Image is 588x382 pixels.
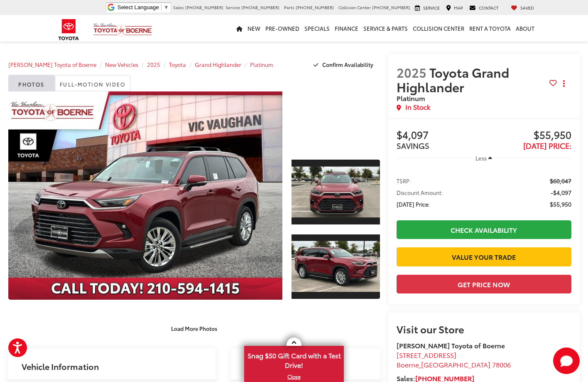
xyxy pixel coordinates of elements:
[161,4,162,10] span: ​
[250,61,273,68] a: Platinum
[5,91,285,301] img: 2025 Toyota Grand Highlander Platinum
[397,247,571,266] a: Value Your Trade
[165,321,223,335] button: Load More Photos
[309,57,380,72] button: Confirm Availability
[173,4,184,10] span: Sales
[105,61,138,68] a: New Vehicles
[169,61,186,68] a: Toyota
[421,360,490,369] span: [GEOGRAPHIC_DATA]
[563,80,565,87] span: dropdown dots
[397,220,571,239] a: Check Availability
[53,16,84,43] img: Toyota
[234,15,245,42] a: Home
[322,61,373,68] span: Confirm Availability
[338,4,371,10] span: Collision Center
[471,150,496,165] button: Less
[484,129,571,142] span: $55,950
[225,4,240,10] span: Service
[467,5,500,11] a: Contact
[245,15,263,42] a: New
[550,177,571,185] span: $60,047
[444,5,465,11] a: Map
[509,5,536,11] a: My Saved Vehicles
[423,5,440,11] span: Service
[410,15,467,42] a: Collision Center
[284,4,294,10] span: Parts
[551,188,571,197] span: -$4,097
[523,140,571,151] span: [DATE] Price:
[397,63,509,96] span: Toyota Grand Highlander
[290,241,380,292] img: 2025 Toyota Grand Highlander Platinum
[397,188,443,197] span: Discount Amount:
[397,350,456,360] span: [STREET_ADDRESS]
[8,61,96,68] a: [PERSON_NAME] Toyota of Boerne
[413,5,442,11] a: Service
[405,102,430,112] span: In Stock
[397,340,505,350] strong: [PERSON_NAME] Toyota of Boerne
[397,323,571,334] h2: Visit our Store
[296,4,334,10] span: [PHONE_NUMBER]
[550,200,571,208] span: $55,950
[397,177,411,185] span: TSRP:
[8,91,282,300] a: Expand Photo 0
[22,362,99,371] h2: Vehicle Information
[195,61,241,68] a: Grand Highlander
[118,4,169,10] a: Select Language​
[479,5,498,11] span: Contact
[397,129,484,142] span: $4,097
[492,360,511,369] span: 78006
[332,15,361,42] a: Finance
[397,200,430,208] span: [DATE] Price:
[557,76,571,91] button: Actions
[397,140,429,151] span: SAVINGS
[302,15,332,42] a: Specials
[164,4,169,10] span: ▼
[397,63,426,81] span: 2025
[454,5,463,11] span: Map
[397,360,419,369] span: Boerne
[118,4,159,10] span: Select Language
[467,15,513,42] a: Rent a Toyota
[513,15,537,42] a: About
[185,4,223,10] span: [PHONE_NUMBER]
[292,91,380,150] div: View Full-Motion Video
[8,75,55,91] a: Photos
[292,234,380,300] a: Expand Photo 2
[475,154,487,162] span: Less
[290,167,380,218] img: 2025 Toyota Grand Highlander Platinum
[241,4,279,10] span: [PHONE_NUMBER]
[553,347,580,374] button: Toggle Chat Window
[361,15,410,42] a: Service & Parts: Opens in a new tab
[93,22,152,37] img: Vic Vaughan Toyota of Boerne
[397,93,425,103] span: Platinum
[55,75,131,91] a: Full-Motion Video
[397,360,511,369] span: ,
[553,347,580,374] svg: Start Chat
[292,159,380,225] a: Expand Photo 1
[397,350,511,369] a: [STREET_ADDRESS] Boerne,[GEOGRAPHIC_DATA] 78006
[372,4,410,10] span: [PHONE_NUMBER]
[245,347,343,372] span: Snag $50 Gift Card with a Test Drive!
[263,15,302,42] a: Pre-Owned
[397,275,571,293] button: Get Price Now
[520,5,534,11] span: Saved
[147,61,160,68] a: 2025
